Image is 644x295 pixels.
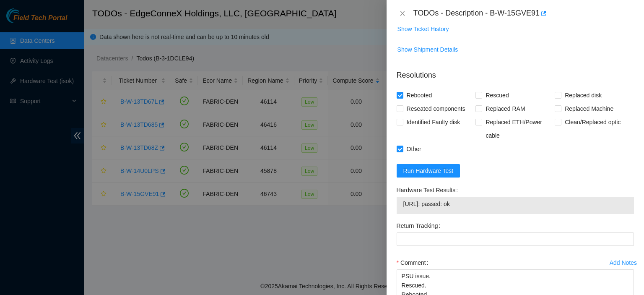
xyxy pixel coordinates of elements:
[397,45,458,54] span: Show Shipment Details
[413,7,634,20] div: TODOs - Description - B-W-15GVE91
[397,164,460,178] button: Run Hardware Test
[403,89,436,102] span: Rebooted
[561,115,624,129] span: Clean/Replaced optic
[561,102,617,115] span: Replaced Machine
[403,199,627,209] span: [URL]: passed: ok
[399,10,406,17] span: close
[403,142,425,156] span: Other
[397,24,449,34] span: Show Ticket History
[482,115,555,142] span: Replaced ETH/Power cable
[403,166,454,175] span: Run Hardware Test
[397,22,449,36] button: Show Ticket History
[397,219,444,232] label: Return Tracking
[397,183,461,197] label: Hardware Test Results
[397,10,408,18] button: Close
[482,89,512,102] span: Rescued
[397,256,432,269] label: Comment
[397,232,634,246] input: Return Tracking
[397,43,459,56] button: Show Shipment Details
[609,256,637,269] button: Add Notes
[403,115,464,129] span: Identified Faulty disk
[561,89,605,102] span: Replaced disk
[610,260,637,266] div: Add Notes
[482,102,528,115] span: Replaced RAM
[397,63,634,81] p: Resolutions
[403,102,469,115] span: Reseated components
